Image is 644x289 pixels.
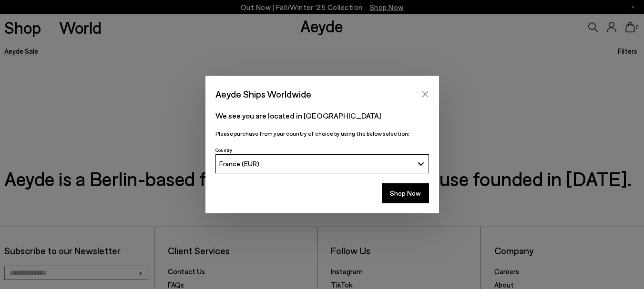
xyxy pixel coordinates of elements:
[215,147,232,153] span: Country
[219,159,259,168] span: France (EUR)
[215,86,311,102] span: Aeyde Ships Worldwide
[215,129,429,138] p: Please purchase from your country of choice by using the below selection:
[215,110,429,121] p: We see you are located in [GEOGRAPHIC_DATA]
[382,183,429,203] button: Shop Now
[418,87,432,101] button: Close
